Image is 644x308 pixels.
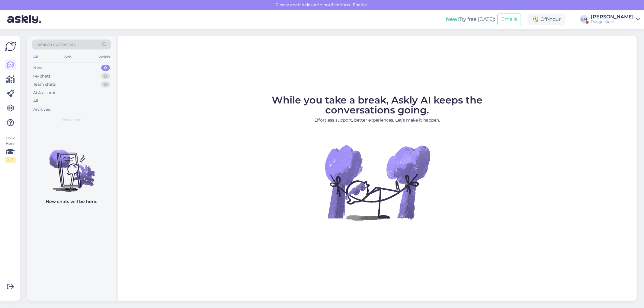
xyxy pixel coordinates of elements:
div: Off-hour [528,14,566,25]
p: New chats will be here. [46,198,97,205]
img: No Chat active [323,128,432,237]
div: Socials [96,53,111,61]
div: Archived [33,106,51,113]
div: 0 [101,81,110,87]
div: AI Assistant [33,90,56,96]
div: All [32,53,39,61]
span: Search customers [37,41,76,48]
div: 2 / 3 [5,157,16,163]
div: My chats [33,73,50,79]
div: Try free [DATE]: [446,16,495,23]
div: Web [62,53,73,61]
p: Effortless support, better experiences. Let’s make it happen. [245,117,510,123]
img: No chats [27,139,116,193]
a: [PERSON_NAME]Design Kiosk [591,14,640,24]
button: Emails [497,14,521,25]
div: Team chats [33,81,56,87]
div: Look Here [5,135,16,163]
div: 0 [101,73,110,79]
img: Askly Logo [5,41,16,52]
div: Design Kiosk [591,19,634,24]
b: New! [446,16,459,22]
div: [PERSON_NAME] [591,14,634,19]
div: All [33,98,38,104]
div: EM [580,15,588,24]
span: New chats [62,117,81,122]
div: New [33,65,43,71]
div: 0 [101,65,110,71]
span: While you take a break, Askly AI keeps the conversations going. [272,94,483,116]
span: Enable [351,2,369,8]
